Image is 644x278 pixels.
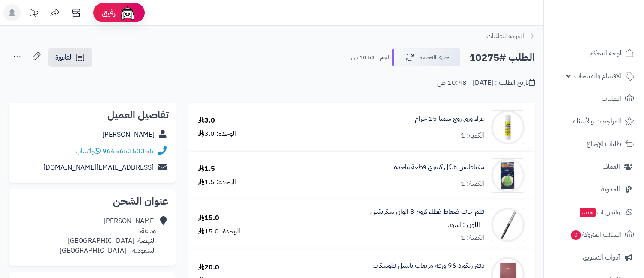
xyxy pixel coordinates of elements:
[580,208,596,217] span: جديد
[571,230,581,240] span: 0
[587,138,621,150] span: طلبات الإرجاع
[570,229,621,241] span: السلات المتروكة
[549,88,639,109] a: الطلبات
[437,78,535,88] div: تاريخ الطلب : [DATE] - 10:48 ص
[602,93,621,105] span: الطلبات
[491,208,525,242] img: 51iT9mBv3yL._SL1500_-90x90.jpg
[60,216,156,255] div: [PERSON_NAME] وداعة، النهضة، [GEOGRAPHIC_DATA] السعودية - [GEOGRAPHIC_DATA]
[415,114,484,124] a: غراء ورق روج سمبا 15 جرام
[198,213,219,223] div: 15.0
[373,261,484,271] a: دفتر ريكورد 96 ورقة مربعات باسيل فلوسكاب
[75,146,101,156] a: واتساب
[48,48,92,67] a: الفاتورة
[586,6,636,24] img: logo-2.png
[590,47,621,59] span: لوحة التحكم
[549,156,639,177] a: العملاء
[469,49,535,66] h2: الطلب #10275
[102,146,154,156] a: 966565353355
[601,183,620,195] span: المدونة
[549,43,639,63] a: لوحة التحكم
[461,179,484,189] div: الكمية: 1
[549,111,639,132] a: المراجعات والأسئلة
[573,115,621,127] span: المراجعات والأسئلة
[583,251,620,263] span: أدوات التسويق
[486,31,535,41] a: العودة للطلبات
[198,116,215,126] div: 3.0
[394,162,484,172] a: مغناطيس شكل كمثرى قطعة واحده
[198,177,236,187] div: الوحدة: 1.5
[461,131,484,140] div: الكمية: 1
[392,48,460,66] button: جاري التحضير
[549,247,639,268] a: أدوات التسويق
[491,110,525,144] img: 31-90x90.jpg
[549,202,639,222] a: وآتس آبجديد
[486,31,524,41] span: العودة للطلبات
[43,162,154,173] a: [EMAIL_ADDRESS][DOMAIN_NAME]
[198,164,215,174] div: 1.5
[549,134,639,154] a: طلبات الإرجاع
[102,8,116,18] span: رفيق
[448,220,484,230] small: - اللون : اسود
[15,196,169,206] h2: عنوان الشحن
[461,233,484,243] div: الكمية: 1
[198,263,219,272] div: 20.0
[198,129,236,139] div: الوحدة: 3.0
[549,224,639,245] a: السلات المتروكة0
[15,110,169,120] h2: تفاصيل العميل
[370,207,484,217] a: قلم جاف ضغاط غطاء كروم 3 الوان سكريكس
[491,158,525,193] img: PHOTO-2020-06-07-04-20-24-90x90.jpg
[574,70,621,82] span: الأقسام والمنتجات
[579,206,620,218] span: وآتس آب
[102,129,155,140] a: [PERSON_NAME]
[351,53,391,62] small: اليوم - 10:53 ص
[23,4,44,24] a: تحديثات المنصة
[119,4,136,21] img: ai-face.png
[198,227,240,236] div: الوحدة: 15.0
[549,179,639,200] a: المدونة
[603,161,620,173] span: العملاء
[55,52,73,63] span: الفاتورة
